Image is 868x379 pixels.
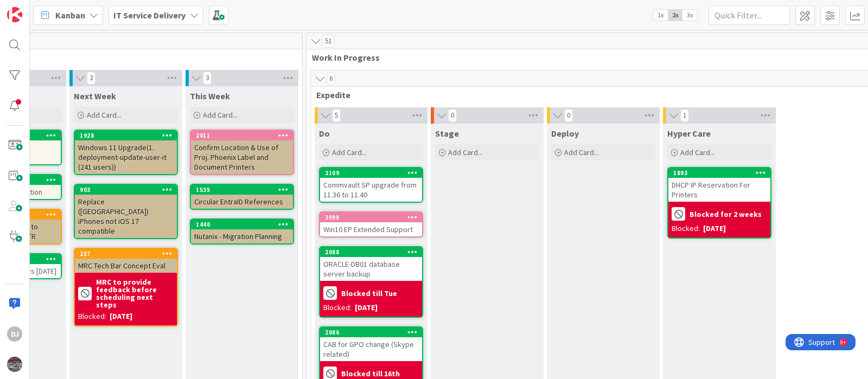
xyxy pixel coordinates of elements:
span: 0 [564,109,573,122]
span: Add Card... [680,147,715,157]
b: IT Service Delivery [113,10,186,21]
div: 1440 [191,220,293,229]
div: 257 [80,250,177,258]
img: Visit kanbanzone.com [7,7,22,22]
div: 2109 [325,169,422,177]
span: Add Card... [448,147,483,157]
div: CAB for GPO change (Skype related) [320,337,422,361]
div: 2011Confirm Location & Use of Proj. Phoenix Label and Document Printers [191,131,293,174]
div: 2088 [325,248,422,256]
span: 51 [322,35,334,48]
div: [DATE] [355,302,378,313]
div: 257MRC Tech Bar Concept Eval [75,249,177,273]
div: [DATE] [110,311,132,322]
div: 1535Circular EntraID References [191,185,293,209]
div: 2098Win10 EP Extended Support [320,213,422,236]
div: Replace ([GEOGRAPHIC_DATA]) iPhones not iOS 17 compatible [75,195,177,238]
div: Confirm Location & Use of Proj. Phoenix Label and Document Printers [191,140,293,174]
div: 1535 [191,185,293,195]
span: 0 [448,109,457,122]
b: Blocked for 2 weeks [690,210,762,218]
div: 2109Commvault SP upgrade from 11.36 to 11.40 [320,168,422,202]
span: Do [319,128,330,139]
span: Add Card... [332,147,367,157]
b: MRC to provide feedback before scheduling next steps [96,278,174,309]
div: Commvault SP upgrade from 11.36 to 11.40 [320,178,422,202]
div: 2011 [191,131,293,140]
b: Blocked till 16th [341,370,400,377]
div: 1928Windows 11 Upgrade(1. deployment-update-user-it (241 users)) [75,131,177,174]
span: 5 [332,109,341,122]
span: Stage [435,128,459,139]
div: 903Replace ([GEOGRAPHIC_DATA]) iPhones not iOS 17 compatible [75,185,177,238]
div: 2086 [320,327,422,337]
div: 2109 [320,168,422,178]
div: 257 [75,249,177,259]
div: 903 [75,185,177,195]
div: 2088 [320,247,422,257]
span: Deploy [551,128,579,139]
div: DJ [7,326,22,342]
div: Win10 EP Extended Support [320,222,422,236]
div: 2098 [325,214,422,221]
div: 2088ORACLE-DB01 database server backup [320,247,422,281]
span: 3 [87,72,95,85]
div: 2086CAB for GPO change (Skype related) [320,327,422,361]
span: Add Card... [564,147,599,157]
div: MRC Tech Bar Concept Eval [75,259,177,273]
span: Next Week [74,91,116,101]
div: 2098 [320,213,422,222]
div: Blocked: [323,302,352,313]
span: This Week [190,91,230,101]
div: Blocked: [78,311,106,322]
div: ORACLE-DB01 database server backup [320,257,422,281]
div: 1535 [196,186,293,194]
span: 1 [680,109,689,122]
div: 903 [80,186,177,194]
div: Windows 11 Upgrade(1. deployment-update-user-it (241 users)) [75,140,177,174]
span: Add Card... [87,110,122,120]
span: 3 [203,72,212,85]
div: 1440 [196,221,293,228]
span: Hyper Care [667,128,711,139]
div: 1928 [80,132,177,139]
div: DHCP IP Reservation For Printers [668,178,770,202]
div: 1440Nutanix - Migration Planning [191,220,293,243]
input: Quick Filter... [709,5,790,25]
div: Blocked: [672,223,700,234]
span: 6 [327,72,335,85]
span: 1x [653,10,668,21]
div: 1928 [75,131,177,140]
img: avatar [7,357,22,372]
span: Kanban [55,9,85,22]
span: Support [23,2,49,15]
div: Circular EntraID References [191,195,293,209]
span: 2x [668,10,682,21]
div: Nutanix - Migration Planning [191,229,293,243]
span: 3x [682,10,697,21]
div: 9+ [55,4,60,13]
div: 1893 [673,169,770,177]
b: Blocked till Tue [341,290,397,297]
div: [DATE] [703,223,726,234]
div: 1893DHCP IP Reservation For Printers [668,168,770,202]
div: 2011 [196,132,293,139]
div: 1893 [668,168,770,178]
div: 2086 [325,329,422,336]
span: Add Card... [203,110,238,120]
